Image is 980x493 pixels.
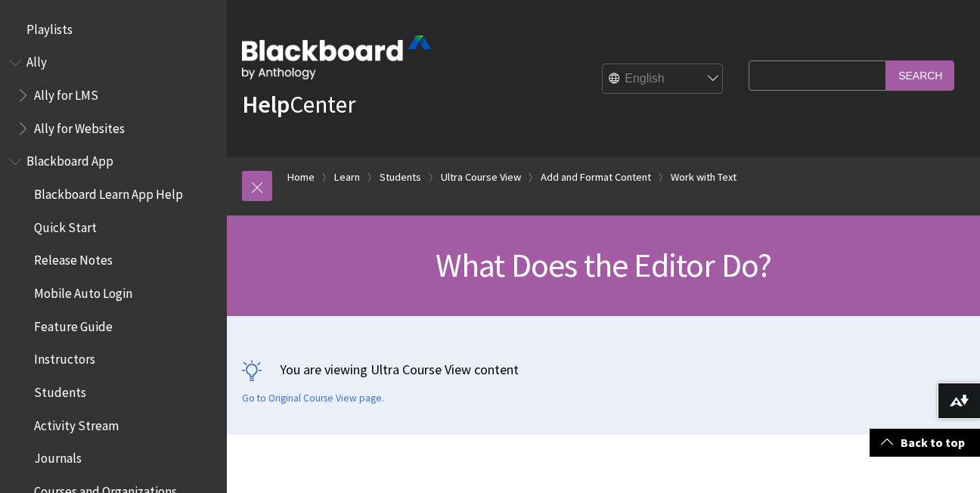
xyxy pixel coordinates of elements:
span: Activity Stream [34,413,119,433]
p: You are viewing Ultra Course View content [242,360,965,379]
span: Blackboard Learn App Help [34,181,183,202]
a: Go to Original Course View page. [242,392,384,405]
span: Instructors [34,347,95,367]
span: Ally for Websites [34,116,125,136]
img: Blackboard by Anthology [242,36,431,79]
a: Work with Text [671,168,737,187]
span: Feature Guide [34,314,113,334]
span: Journals [34,446,82,467]
span: Blackboard App [26,149,113,169]
span: Ally [26,50,47,70]
span: Quick Start [34,215,97,235]
a: Ultra Course View [441,168,521,187]
a: HelpCenter [242,89,355,119]
a: Students [380,168,421,187]
span: Students [34,380,86,400]
span: Ally for LMS [34,82,98,103]
select: Site Language Selector [603,64,724,95]
a: Home [287,168,315,187]
span: Mobile Auto Login [34,281,132,301]
span: Playlists [26,17,73,37]
nav: Book outline for Playlists [9,17,218,42]
strong: Help [242,89,290,119]
span: What Does the Editor Do? [436,244,772,286]
input: Search [886,60,954,90]
a: Back to top [870,429,980,457]
span: Release Notes [34,248,113,268]
a: Learn [334,168,360,187]
a: Add and Format Content [541,168,651,187]
nav: Book outline for Anthology Ally Help [9,50,218,141]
